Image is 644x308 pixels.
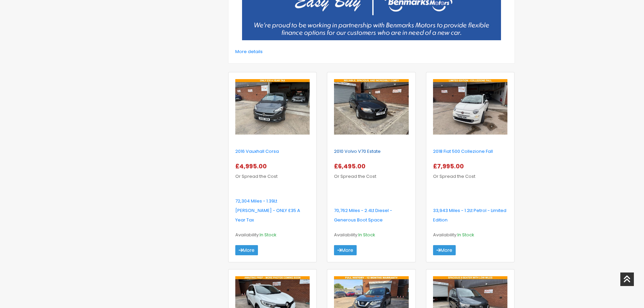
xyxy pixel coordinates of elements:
[433,206,507,225] p: 33,943 Miles - 1.2Lt Petrol - Limited Edition
[433,162,507,181] p: Or Spread the Cost
[433,245,456,255] a: More
[334,164,368,170] a: £6,495.00
[433,164,467,170] a: £7,995.00
[235,48,263,55] a: More details
[235,245,258,255] a: More
[334,245,357,255] a: More
[334,206,408,225] p: 70,762 Miles - 2.4Lt Diesel - Generous Boot Space
[260,232,277,238] span: In Stock
[235,79,310,135] img: 2016-vauxhall-corsa
[334,162,408,181] p: Or Spread the Cost
[235,162,269,170] span: £4,995.00
[334,162,368,170] span: £6,495.00
[457,232,474,238] span: In Stock
[235,148,279,155] a: 2016 Vauxhall Corsa
[433,162,467,170] span: £7,995.00
[334,148,381,155] a: 2010 Volvo V70 Estate
[334,230,408,240] p: Availability:
[358,232,375,238] span: In Stock
[433,79,507,135] img: 2018-fiat-500-collezione-fall
[235,162,310,181] p: Or Spread the Cost
[433,148,493,155] a: 2018 Fiat 500 Collezione Fall
[235,196,310,225] p: 72,304 Miles - 1.39Lt [PERSON_NAME] - ONLY £35 A Year Tax
[334,79,408,135] img: 2010-volvo-v70-estate
[235,230,310,240] p: Availability:
[433,230,507,240] p: Availability:
[235,164,269,170] a: £4,995.00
